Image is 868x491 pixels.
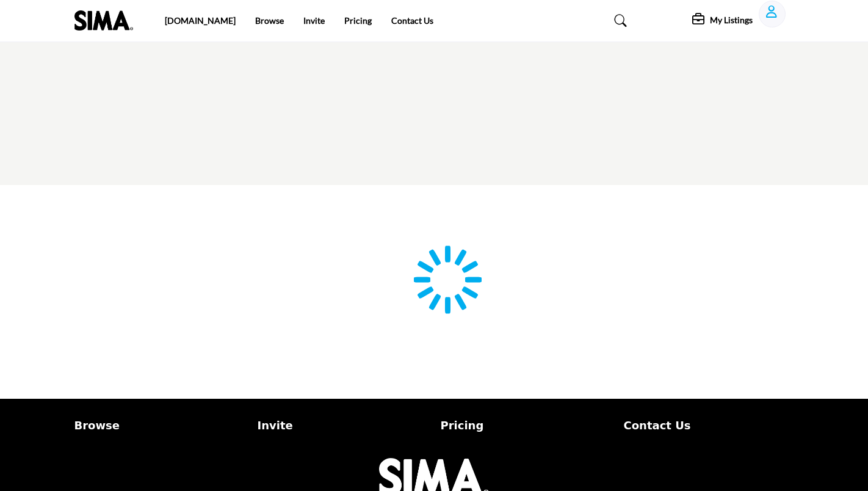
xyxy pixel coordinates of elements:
a: Pricing [344,15,372,26]
a: Invite [303,15,325,26]
a: [DOMAIN_NAME] [165,15,236,26]
a: Invite [258,417,428,434]
a: Search [602,11,635,31]
a: Pricing [441,417,611,434]
button: Show hide supplier dropdown [759,1,786,27]
a: Contact Us [624,417,794,434]
a: Contact Us [391,15,433,26]
a: Browse [74,417,245,434]
a: Browse [255,15,284,26]
img: Site Logo [74,10,139,31]
h5: My Listings [710,15,753,26]
div: My Listings [692,13,753,28]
